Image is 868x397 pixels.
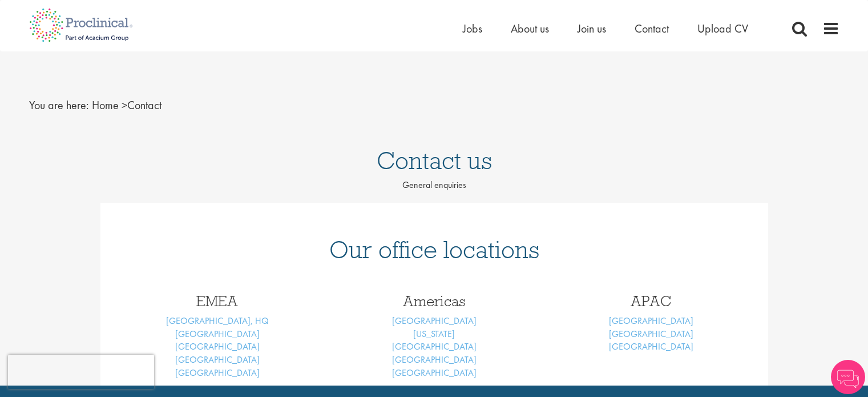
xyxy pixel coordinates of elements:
[175,328,260,340] a: [GEOGRAPHIC_DATA]
[635,21,669,36] a: Contact
[463,21,482,36] a: Jobs
[175,354,260,366] a: [GEOGRAPHIC_DATA]
[511,21,549,36] a: About us
[8,355,154,389] iframe: reCAPTCHA
[118,294,317,308] h3: EMEA
[697,21,748,36] a: Upload CV
[413,328,455,340] a: [US_STATE]
[392,340,477,352] a: [GEOGRAPHIC_DATA]
[578,21,606,36] a: Join us
[392,315,477,327] a: [GEOGRAPHIC_DATA]
[392,354,477,366] a: [GEOGRAPHIC_DATA]
[334,294,534,308] h3: Americas
[118,237,751,262] h1: Our office locations
[175,340,260,352] a: [GEOGRAPHIC_DATA]
[392,367,477,379] a: [GEOGRAPHIC_DATA]
[609,340,693,352] a: [GEOGRAPHIC_DATA]
[609,315,693,327] a: [GEOGRAPHIC_DATA]
[166,315,269,327] a: [GEOGRAPHIC_DATA], HQ
[92,98,162,113] span: Contact
[551,294,751,308] h3: APAC
[175,367,260,379] a: [GEOGRAPHIC_DATA]
[609,328,693,340] a: [GEOGRAPHIC_DATA]
[122,98,127,113] span: >
[29,98,89,113] span: You are here:
[92,98,119,113] a: breadcrumb link to Home
[831,360,865,394] img: Chatbot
